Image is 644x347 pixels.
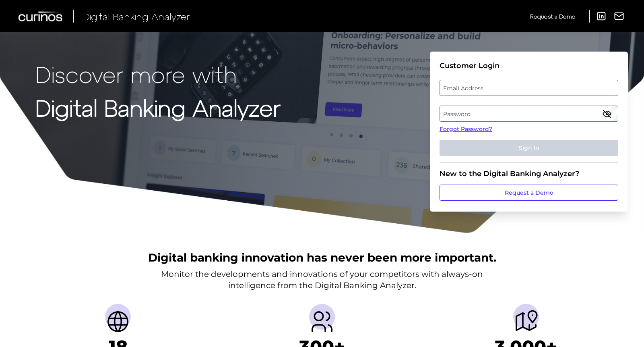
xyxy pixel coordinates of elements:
[148,250,496,265] h2: Digital banking innovation has never been more important.
[440,140,618,156] button: Sign In
[83,10,190,22] span: Digital Banking Analyzer
[440,125,618,133] a: Forgot Password?
[161,268,483,291] p: Monitor the developments and innovations of your competitors with always-on intelligence from the...
[440,81,617,95] label: Email Address
[530,10,575,23] a: Request a Demo
[513,309,539,335] img: Journeys
[440,106,617,121] label: Password
[35,94,281,121] strong: Digital Banking Analyzer
[440,169,618,178] div: New to the Digital Banking Analyzer?
[309,309,335,335] img: Providers
[35,61,281,87] p: Discover more with
[19,11,64,21] img: Curinos
[530,13,575,20] span: Request a Demo
[440,185,618,201] a: Request a Demo
[440,61,618,70] div: Customer Login
[105,309,131,335] img: Countries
